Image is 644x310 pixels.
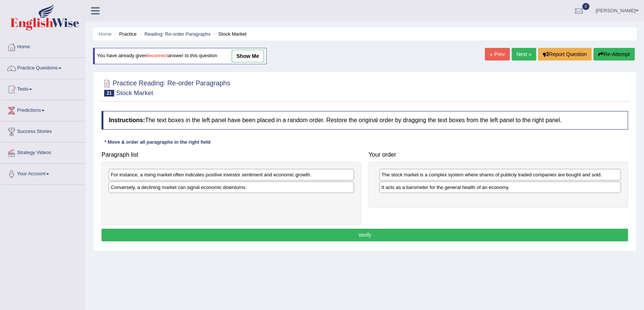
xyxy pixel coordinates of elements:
a: Practice Questions [0,58,85,76]
a: « Prev [485,48,509,61]
a: show me [232,50,264,62]
h4: The text boxes in the left panel have been placed in a random order. Restore the original order b... [102,111,628,130]
a: Predictions [0,100,85,119]
a: Tests [0,79,85,98]
div: Conversely, a declining market can signal economic downturns. [109,182,354,193]
button: Report Question [538,48,592,61]
a: Strategy Videos [0,143,85,161]
li: Stock Market [212,30,247,37]
a: Success Stories [0,121,85,140]
button: Verify [102,229,628,241]
h4: Paragraph list [102,151,361,158]
span: 21 [104,90,114,97]
small: Stock Market [116,89,153,97]
div: It acts as a barometer for the general health of an economy. [379,182,621,193]
button: Re-Attempt [593,48,635,61]
a: Next » [512,48,536,61]
a: Reading: Re-order Paragraphs [144,31,210,37]
span: 0 [582,3,590,10]
a: Your Account [0,164,85,182]
div: The stock market is a complex system where shares of publicly traded companies are bought and sold. [379,169,621,180]
div: * Move & order all paragraphs in the right field [102,139,213,146]
a: Home [99,31,112,37]
li: Practice [113,30,136,37]
b: incorrect [147,53,168,59]
a: Home [0,37,85,55]
div: You have already given answer to this question [93,48,267,64]
h4: Your order [368,151,628,158]
b: Instructions: [109,117,145,123]
h2: Practice Reading: Re-order Paragraphs [102,78,230,97]
div: For instance, a rising market often indicates positive investor sentiment and economic growth. [109,169,354,180]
